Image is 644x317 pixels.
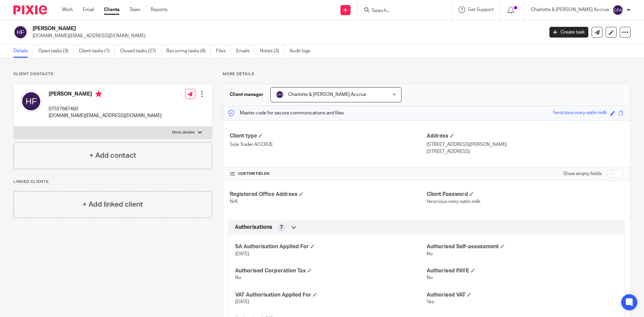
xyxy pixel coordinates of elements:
[427,191,624,198] h4: Client Password
[427,199,480,204] span: ferocious-ivory-satin-milk
[79,45,115,58] a: Client tasks (1)
[260,45,284,58] a: Notes (3)
[49,112,162,119] p: [DOMAIN_NAME][EMAIL_ADDRESS][DOMAIN_NAME]
[235,275,241,280] span: No
[427,275,433,280] span: No
[288,92,366,97] span: Charlotte & [PERSON_NAME] Accrue
[166,45,211,58] a: Recurring tasks (6)
[563,170,602,177] label: Show empty fields
[230,141,427,148] p: Sole Trader ACCRUE
[371,8,431,14] input: Search
[230,191,427,198] h4: Registered Office Address
[427,141,624,148] p: [STREET_ADDRESS][PERSON_NAME]
[172,130,195,135] p: More details
[13,5,47,14] img: Pixie
[427,252,433,256] span: No
[33,33,539,39] p: [DOMAIN_NAME][EMAIL_ADDRESS][DOMAIN_NAME]
[230,171,427,176] h4: CUSTOM FIELDS
[104,6,119,13] a: Clients
[235,252,249,256] span: [DATE]
[13,179,212,184] p: Linked clients
[235,224,272,231] span: Authorisations
[427,243,618,250] h4: Authorised Self-assessment
[49,106,162,112] p: 07557687460
[235,292,427,299] h4: VAT Authorisation Applied For
[531,6,609,13] p: Charlotte & [PERSON_NAME] Accrue
[20,91,42,112] img: svg%3E
[230,91,264,98] h3: Client manager
[120,45,161,58] a: Closed tasks (27)
[553,109,607,117] div: ferocious-ivory-satin-milk
[235,300,249,304] span: [DATE]
[13,45,33,58] a: Details
[280,224,283,231] span: 7
[427,267,618,274] h4: Authorised PAYE
[612,5,623,15] img: svg%3E
[235,243,427,250] h4: SA Authorisation Applied For
[49,91,162,99] h4: [PERSON_NAME]
[276,91,284,99] img: svg%3E
[83,199,143,210] h4: + Add linked client
[236,45,255,58] a: Emails
[83,6,94,13] a: Email
[427,292,618,299] h4: Authorised VAT
[33,25,438,32] h2: [PERSON_NAME]
[38,45,74,58] a: Open tasks (3)
[230,133,427,140] h4: Client type
[62,6,73,13] a: Work
[129,6,141,13] a: Team
[427,300,434,304] span: Yes
[468,7,494,12] span: Get Support
[223,71,631,77] p: More details
[151,6,167,13] a: Reports
[89,150,136,161] h4: + Add contact
[216,45,231,58] a: Files
[230,199,237,204] span: N/A
[427,133,624,140] h4: Address
[95,91,102,97] i: Primary
[13,25,28,39] img: svg%3E
[235,267,427,274] h4: Authorised Corporation Tax
[549,27,588,38] a: Create task
[228,110,344,116] p: Master code for secure communications and files
[427,148,624,155] p: [STREET_ADDRESS]
[13,71,212,77] p: Client contacts
[289,45,315,58] a: Audit logs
